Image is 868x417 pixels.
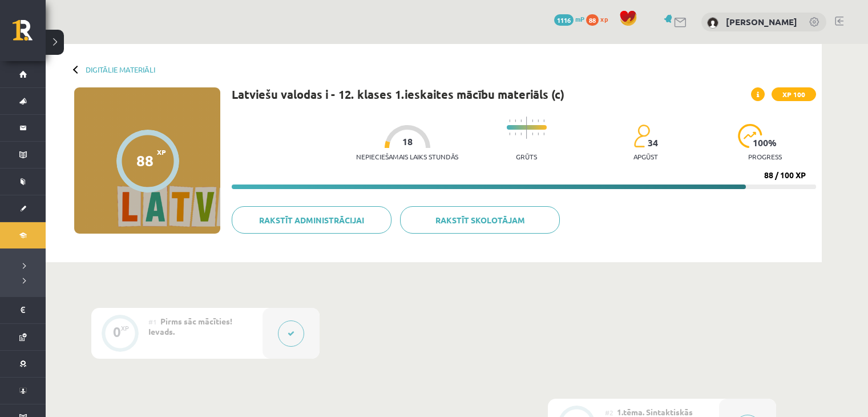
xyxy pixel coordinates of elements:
img: icon-short-line-57e1e144782c952c97e751825c79c345078a6d821885a25fce030b3d8c18986b.svg [532,133,533,135]
img: icon-progress-161ccf0a02000e728c5f80fcf4c31c7af3da0e1684b2b1d7c360e028c24a22f1.svg [738,124,762,148]
span: #2 [605,408,613,417]
div: 0 [113,327,121,337]
span: 18 [402,137,413,147]
span: 34 [648,138,658,148]
img: icon-short-line-57e1e144782c952c97e751825c79c345078a6d821885a25fce030b3d8c18986b.svg [532,119,533,122]
span: #1 [148,317,157,326]
a: Rakstīt skolotājam [400,206,560,234]
span: XP 100 [772,87,816,101]
img: icon-short-line-57e1e144782c952c97e751825c79c345078a6d821885a25fce030b3d8c18986b.svg [520,133,522,135]
img: icon-short-line-57e1e144782c952c97e751825c79c345078a6d821885a25fce030b3d8c18986b.svg [515,119,516,122]
span: 1116 [554,14,574,26]
span: XP [157,148,166,156]
p: apgūst [633,153,658,161]
img: students-c634bb4e5e11cddfef0936a35e636f08e4e9abd3cc4e673bd6f9a4125e45ecb1.svg [633,124,650,148]
img: icon-short-line-57e1e144782c952c97e751825c79c345078a6d821885a25fce030b3d8c18986b.svg [543,119,544,122]
a: 1116 mP [554,14,584,23]
a: Digitālie materiāli [86,65,155,74]
h1: Latviešu valodas i - 12. klases 1.ieskaites mācību materiāls (c) [232,87,564,101]
p: Grūts [516,153,537,161]
a: Rakstīt administrācijai [232,206,391,234]
img: icon-short-line-57e1e144782c952c97e751825c79c345078a6d821885a25fce030b3d8c18986b.svg [520,119,522,122]
a: [PERSON_NAME] [726,16,797,27]
img: icon-short-line-57e1e144782c952c97e751825c79c345078a6d821885a25fce030b3d8c18986b.svg [515,133,516,135]
img: icon-short-line-57e1e144782c952c97e751825c79c345078a6d821885a25fce030b3d8c18986b.svg [538,133,539,135]
img: icon-short-line-57e1e144782c952c97e751825c79c345078a6d821885a25fce030b3d8c18986b.svg [543,133,544,135]
p: Nepieciešamais laiks stundās [356,153,458,161]
img: icon-short-line-57e1e144782c952c97e751825c79c345078a6d821885a25fce030b3d8c18986b.svg [509,133,510,135]
span: mP [575,14,584,23]
span: 100 % [753,138,777,148]
a: 88 xp [586,14,613,23]
div: XP [121,325,129,331]
img: icon-long-line-d9ea69661e0d244f92f715978eff75569469978d946b2353a9bb055b3ed8787d.svg [526,117,527,139]
img: Daniela Kozlovska [707,17,718,29]
span: xp [600,14,608,23]
img: icon-short-line-57e1e144782c952c97e751825c79c345078a6d821885a25fce030b3d8c18986b.svg [538,119,539,122]
div: 88 [136,152,154,169]
p: progress [748,153,782,161]
img: icon-short-line-57e1e144782c952c97e751825c79c345078a6d821885a25fce030b3d8c18986b.svg [509,119,510,122]
span: Pirms sāc mācīties! Ievads. [148,316,232,336]
span: 88 [586,14,599,26]
a: Rīgas 1. Tālmācības vidusskola [13,20,46,49]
